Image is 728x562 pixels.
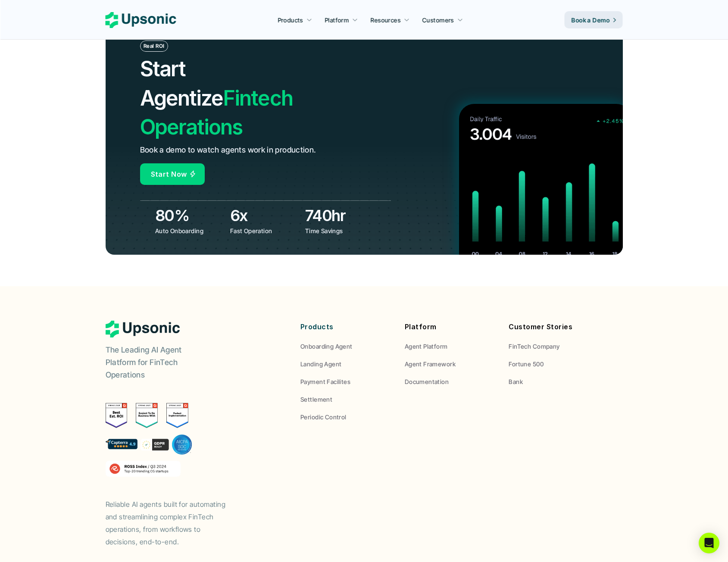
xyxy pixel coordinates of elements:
[106,344,213,381] p: The Leading AI Agent Platform for FinTech Operations
[405,377,496,386] a: Documentation
[272,12,317,28] a: Products
[300,412,392,421] a: Periodic Control
[405,342,448,351] p: Agent Platform
[155,226,224,235] p: Auto Onboarding
[509,342,559,351] p: FinTech Company
[305,226,374,235] p: Time Savings
[509,359,544,368] p: Fortune 500
[509,321,600,333] p: Customer Stories
[140,144,316,156] p: Book a demo to watch agents work in production.
[140,56,223,110] span: Start Agentize
[371,16,401,25] p: Resources
[106,498,235,548] p: Reliable AI agents built for automating and streamlining complex FinTech operations, from workflo...
[278,16,303,25] p: Products
[300,395,392,404] a: Settlement
[140,54,341,141] h2: Fintech Operations
[699,533,719,553] div: Open Intercom Messenger
[300,395,332,404] p: Settlement
[155,205,226,226] h3: 80%
[300,377,392,386] a: Payment Facilites
[300,412,347,421] p: Periodic Control
[230,226,299,235] p: Fast Operation
[325,16,349,25] p: Platform
[300,359,341,368] p: Landing Agent
[509,377,523,386] p: Bank
[405,321,496,333] p: Platform
[405,359,456,368] p: Agent Framework
[300,321,392,333] p: Products
[230,205,301,226] h3: 6x
[405,377,449,386] p: Documentation
[300,377,350,386] p: Payment Facilites
[300,359,392,368] a: Landing Agent
[151,168,187,181] p: Start Now
[565,11,623,28] a: Book a Demo
[300,342,353,351] p: Onboarding Agent
[300,342,392,351] a: Onboarding Agent
[422,16,454,25] p: Customers
[144,43,165,49] p: Real ROI
[572,16,610,25] p: Book a Demo
[305,205,376,226] h3: 740hr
